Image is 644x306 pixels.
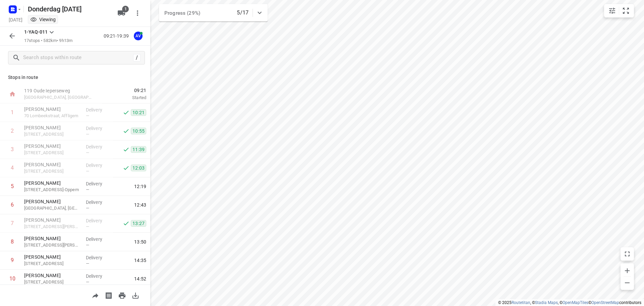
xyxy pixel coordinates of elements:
p: Stops in route [8,74,142,81]
p: [GEOGRAPHIC_DATA], [GEOGRAPHIC_DATA] [24,94,94,101]
p: 5/17 [237,9,249,17]
p: 09:21-19:39 [104,33,131,40]
p: [PERSON_NAME] [24,124,80,131]
p: 119 Oude Ieperseweg [24,87,94,94]
span: Progress (29%) [164,10,200,16]
span: 14:52 [134,275,146,282]
p: 70 Lombeekstraat, Affligem [24,113,80,119]
span: 11:39 [131,146,146,153]
span: 10:55 [131,128,146,134]
span: 12:03 [131,165,146,171]
p: Delivery [86,199,111,206]
li: © 2025 , © , © © contributors [498,300,641,305]
span: 13:50 [134,238,146,245]
span: Download route [129,292,142,298]
span: — [86,187,89,192]
span: 10:21 [131,109,146,116]
p: 47 Klein Vilvoordestraat, Kortenberg [24,205,80,212]
span: — [86,150,89,155]
p: Delivery [86,162,111,169]
button: 1 [115,6,128,20]
p: Delivery [86,143,111,150]
p: Delivery [86,236,111,243]
svg: Done [123,128,129,134]
span: 12:43 [134,202,146,208]
p: 62 Beekstraat, Wezembeek-Oppem [24,186,80,193]
a: Stadia Maps [535,300,558,305]
span: — [86,113,89,118]
p: Delivery [86,180,111,187]
p: [PERSON_NAME] [24,254,80,260]
div: 10 [9,275,15,282]
span: Assigned to Axel Verzele [131,33,145,39]
p: Delivery [86,217,111,224]
div: 1 [11,109,14,116]
a: Routetitan [512,300,530,305]
span: — [86,279,89,285]
p: [PERSON_NAME] [24,143,80,149]
div: 2 [11,128,14,134]
p: [PERSON_NAME] [24,235,80,242]
p: 17 stops • 582km • 9h13m [24,38,72,44]
span: — [86,169,89,174]
div: 9 [11,257,14,263]
span: — [86,206,89,211]
input: Search stops within route [23,53,133,63]
p: [STREET_ADDRESS] [24,131,80,138]
p: [PERSON_NAME] [24,272,80,279]
svg: Done [123,109,129,116]
a: OpenStreetMap [591,300,619,305]
p: 68 Rue de la Caserne, Bruxelles [24,149,80,156]
p: Delivery [86,254,111,261]
p: 1-YAQ-011 [24,29,48,36]
div: 7 [11,220,14,226]
div: 4 [11,165,14,171]
p: 6 Rue Marcel Tibô, Crisnée [24,242,80,249]
div: 3 [11,146,14,152]
svg: Done [123,146,129,153]
div: 8 [11,238,14,245]
div: 5 [11,183,14,189]
span: 13:27 [131,220,146,227]
p: [PERSON_NAME] [24,161,80,168]
p: [PERSON_NAME] [24,106,80,113]
span: Share route [89,292,102,298]
p: [STREET_ADDRESS] [24,260,80,267]
span: — [86,261,89,266]
span: — [86,224,89,229]
p: Delivery [86,125,111,132]
p: Delivery [86,106,111,113]
p: [PERSON_NAME] [24,198,80,205]
a: OpenMapTiles [562,300,588,305]
div: / [133,54,141,61]
p: 39 Rue de Houtain, Hannut [24,223,80,230]
span: 1 [122,6,129,12]
p: 64 Rue du Marais, Bruxelles [24,168,80,175]
div: Viewing [30,16,56,23]
span: 12:19 [134,183,146,190]
div: small contained button group [604,4,634,17]
span: — [86,132,89,137]
div: Progress (29%)5/17 [159,4,268,21]
svg: Done [123,220,129,227]
span: 14:35 [134,257,146,264]
p: Delivery [86,273,111,279]
p: 9A Rue de la Sapinière, Sprimont [24,279,80,286]
p: [PERSON_NAME] [24,217,80,223]
p: Started [102,94,146,101]
div: 6 [11,202,14,208]
span: 09:21 [102,87,146,94]
p: [PERSON_NAME] [24,180,80,186]
span: Print shipping labels [102,292,115,298]
span: — [86,243,89,248]
button: Map settings [605,4,619,17]
svg: Done [123,165,129,171]
span: Print route [115,292,129,298]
